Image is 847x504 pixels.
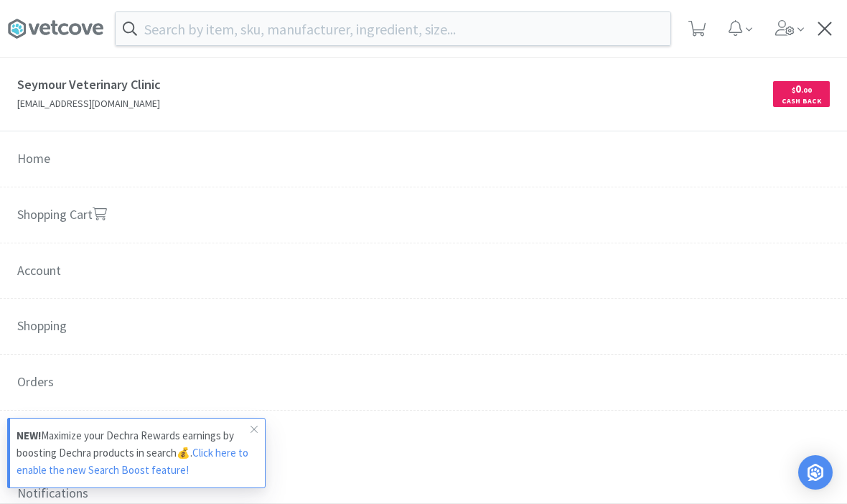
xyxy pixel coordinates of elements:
span: . 00 [801,85,812,95]
span: Cash Back [782,98,821,107]
h4: Seymour Veterinary Clinic [17,75,423,95]
a: $0.00Cash Back [423,75,830,113]
p: Maximize your Dechra Rewards earnings by boosting Dechra products in search💰. [17,427,251,479]
strong: NEW! [17,429,41,442]
span: $ [792,85,795,95]
div: Open Intercom Messenger [798,455,833,490]
p: [EMAIL_ADDRESS][DOMAIN_NAME] [17,95,423,111]
input: Search by item, sku, manufacturer, ingredient, size... [116,12,670,45]
span: 0 [792,82,812,95]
